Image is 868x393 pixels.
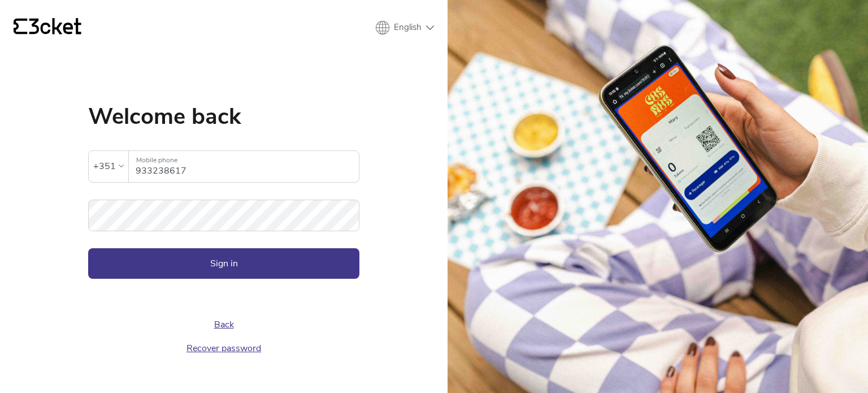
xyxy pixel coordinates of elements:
[88,248,359,279] button: Sign in
[88,200,359,218] label: Password
[93,158,116,175] div: +351
[186,342,261,355] a: Recover password
[88,105,359,128] h1: Welcome back
[136,151,359,182] input: Mobile phone
[214,318,234,331] a: Back
[14,18,81,37] a: {' '}
[129,151,359,170] label: Mobile phone
[14,19,27,34] g: {' '}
